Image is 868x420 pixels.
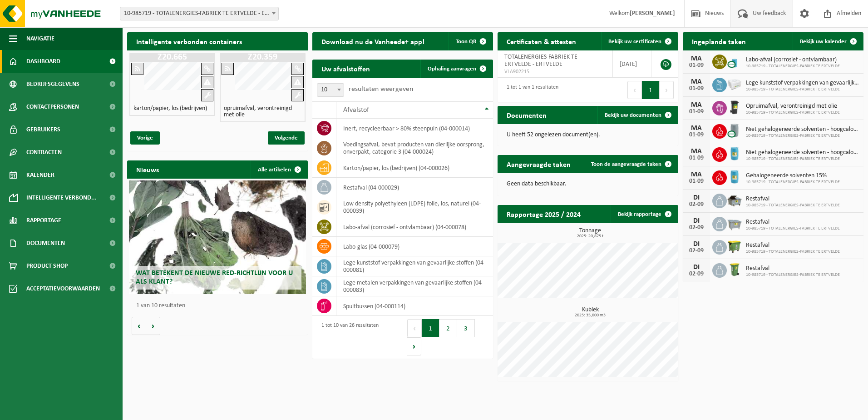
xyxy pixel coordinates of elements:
img: WB-1100-HPE-GN-50 [727,239,742,254]
span: 10-985719 - TOTALENERGIES-FABRIEK TE ERTVELDE - ERTVELDE [120,7,278,20]
span: 10-985719 - TOTALENERGIES-FABRIEK TE ERTVELDE [746,249,840,255]
button: 1 [422,319,439,337]
span: Restafval [746,219,840,226]
h2: Documenten [498,106,556,124]
td: lege metalen verpakkingen van gevaarlijke stoffen (04-000083) [336,276,493,296]
span: Acceptatievoorwaarden [26,277,100,300]
img: PB-LB-0680-HPE-GY-02 [727,76,742,92]
div: 1 tot 1 van 1 resultaten [502,80,558,100]
h2: Ingeplande taken [683,32,755,50]
span: 10 [317,83,344,97]
div: DI [687,240,705,248]
button: 1 [642,81,660,99]
span: Product Shop [26,255,68,277]
div: 01-09 [687,85,705,92]
span: Bekijk uw kalender [800,39,847,45]
span: Contactpersonen [26,95,79,118]
a: Bekijk uw kalender [793,32,863,50]
span: Toon QR [456,39,476,45]
label: resultaten weergeven [349,85,413,93]
div: DI [687,264,705,271]
img: WB-5000-GAL-GY-01 [727,192,742,208]
a: Bekijk rapportage [611,205,677,223]
div: 01-09 [687,109,705,115]
button: Previous [627,81,642,99]
a: Ophaling aanvragen [420,60,492,78]
span: TOTALENERGIES-FABRIEK TE ERTVELDE - ERTVELDE [504,54,577,68]
span: 10-985719 - TOTALENERGIES-FABRIEK TE ERTVELDE [746,156,859,162]
span: Documenten [26,232,65,255]
span: Labo-afval (corrosief - ontvlambaar) [746,56,840,64]
span: Niet gehalogeneerde solventen - hoogcalorisch in 200lt-vat [746,126,859,133]
button: Next [660,81,674,99]
button: 2 [439,319,457,337]
img: LP-LD-00200-HPE-21 [727,146,742,161]
div: 02-09 [687,225,705,231]
strong: [PERSON_NAME] [630,10,675,17]
div: 1 tot 10 van 26 resultaten [317,318,379,356]
span: 2025: 35,000 m3 [502,313,678,318]
td: [DATE] [613,50,651,78]
span: Restafval [746,242,840,249]
span: 2025: 20,875 t [502,234,678,239]
h4: karton/papier, los (bedrijven) [133,105,207,112]
span: Navigatie [26,27,54,50]
span: VLA902215 [504,68,606,75]
div: MA [687,125,705,132]
button: Previous [407,319,422,337]
div: 02-09 [687,201,705,208]
span: 10 [317,84,344,96]
h4: opruimafval, verontreinigd met olie [224,105,301,118]
span: Intelligente verbond... [26,186,97,209]
h3: Tonnage [502,228,678,239]
td: voedingsafval, bevat producten van dierlijke oorsprong, onverpakt, categorie 3 (04-000024) [336,138,493,158]
td: labo-afval (corrosief - ontvlambaar) (04-000078) [336,217,493,237]
div: 02-09 [687,248,705,254]
span: 10-985719 - TOTALENERGIES-FABRIEK TE ERTVELDE - ERTVELDE [120,7,279,20]
img: WB-0240-HPE-GN-50 [727,262,742,277]
span: 10-985719 - TOTALENERGIES-FABRIEK TE ERTVELDE [746,226,840,231]
a: Toon de aangevraagde taken [584,155,677,173]
h2: Intelligente verbonden containers [127,32,308,50]
span: Bekijk uw documenten [605,112,661,118]
span: Kalender [26,164,54,186]
span: 10-985719 - TOTALENERGIES-FABRIEK TE ERTVELDE [746,272,840,278]
h1: Z20.359 [222,53,303,62]
span: Bedrijfsgegevens [26,73,79,95]
span: Gebruikers [26,118,60,141]
span: Restafval [746,195,840,203]
img: LP-LD-00200-CU [727,123,742,138]
button: 3 [457,319,475,337]
p: 1 van 10 resultaten [136,303,303,309]
div: 01-09 [687,155,705,161]
span: 10-985719 - TOTALENERGIES-FABRIEK TE ERTVELDE [746,87,859,92]
span: Volgende [268,131,305,145]
div: MA [687,78,705,85]
h2: Certificaten & attesten [498,32,585,50]
h2: Nieuws [127,160,168,178]
h3: Kubiek [502,307,678,318]
span: Vorige [130,131,160,145]
img: WB-2500-GAL-GY-01 [727,215,742,231]
div: MA [687,148,705,155]
h2: Rapportage 2025 / 2024 [498,205,590,223]
td: low density polyethyleen (LDPE) folie, los, naturel (04-000039) [336,197,493,217]
h2: Aangevraagde taken [498,155,580,173]
div: MA [687,55,705,62]
span: Niet gehalogeneerde solventen - hoogcalorisch in 200lt-vat [746,149,859,156]
img: WB-0240-HPE-BK-01 [727,100,742,115]
div: 01-09 [687,62,705,69]
span: 10-985719 - TOTALENERGIES-FABRIEK TE ERTVELDE [746,133,859,139]
span: 10-985719 - TOTALENERGIES-FABRIEK TE ERTVELDE [746,180,840,185]
button: Volgende [146,317,160,335]
div: MA [687,101,705,109]
td: lege kunststof verpakkingen van gevaarlijke stoffen (04-000081) [336,256,493,276]
div: MA [687,171,705,178]
h2: Uw afvalstoffen [312,60,379,77]
button: Next [407,337,421,355]
td: karton/papier, los (bedrijven) (04-000026) [336,158,493,178]
button: Vorige [132,317,146,335]
div: 01-09 [687,132,705,138]
span: Gehalogeneerde solventen 15% [746,172,840,180]
span: Wat betekent de nieuwe RED-richtlijn voor u als klant? [136,270,293,285]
